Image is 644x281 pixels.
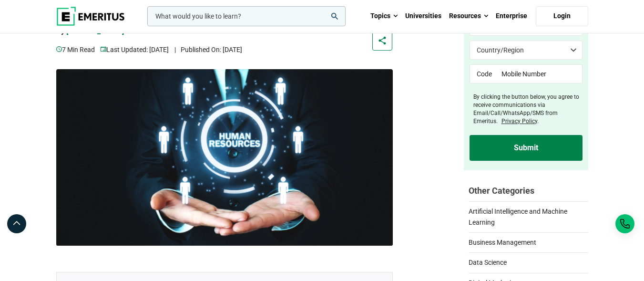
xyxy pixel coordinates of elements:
[66,26,124,44] a: [PERSON_NAME]
[536,6,588,26] a: Login
[470,41,583,60] select: Country
[101,44,169,55] p: Last Updated: [DATE]
[469,252,588,268] a: Data Science
[174,46,176,53] span: |
[470,64,495,83] input: Code
[501,118,537,125] a: Privacy Policy
[469,185,588,197] h2: Other Categories
[174,44,242,55] p: Published On: [DATE]
[473,93,583,125] label: By clicking the button below, you agree to receive communications via Email/Call/WhatsApp/SMS fro...
[147,6,346,26] input: woocommerce-product-search-field-0
[469,201,588,228] a: Artificial Intelligence and Machine Learning
[495,64,583,83] input: Mobile Number
[470,135,583,161] input: Submit
[56,46,62,52] img: video-views
[469,232,588,248] a: Business Management
[56,44,95,55] p: 7 min read
[56,69,393,246] img: How to Learn Human Resource Management for Career Success | human resources | Emeritus
[101,46,106,52] img: video-views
